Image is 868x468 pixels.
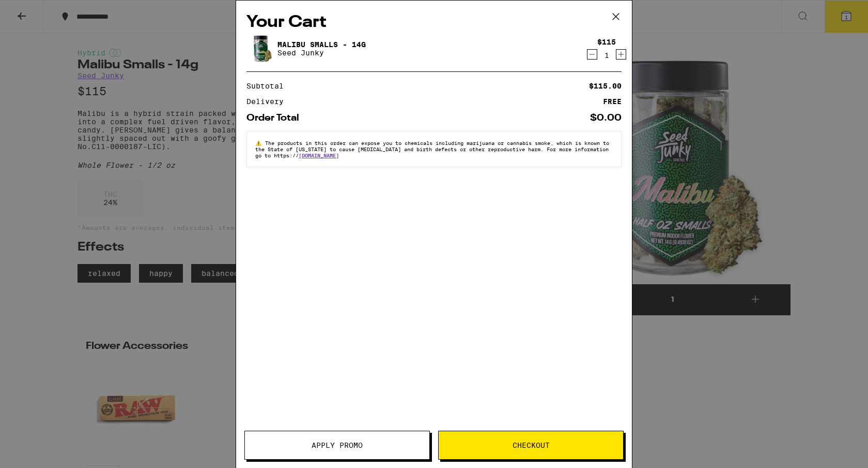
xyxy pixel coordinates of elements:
button: Increment [616,49,626,60]
h2: Your Cart [246,11,622,34]
div: Order Total [246,113,306,123]
div: Subtotal [246,82,291,90]
a: [DOMAIN_NAME] [299,152,339,158]
a: Malibu Smalls - 14g [277,40,366,49]
button: Apply Promo [244,431,430,460]
button: Decrement [587,49,597,60]
div: $0.00 [590,113,622,123]
p: Seed Junky [277,49,366,57]
span: Checkout [513,442,550,449]
div: Delivery [246,98,291,105]
span: Hi. Need any help? [6,7,74,16]
span: The products in this order can expose you to chemicals including marijuana or cannabis smoke, whi... [255,140,609,158]
img: Malibu Smalls - 14g [246,34,275,63]
div: 1 [597,51,616,60]
span: Apply Promo [312,442,363,449]
div: $115 [597,38,616,46]
button: Checkout [438,431,624,460]
div: FREE [603,98,622,105]
span: ⚠️ [255,140,265,146]
div: $115.00 [589,82,622,90]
